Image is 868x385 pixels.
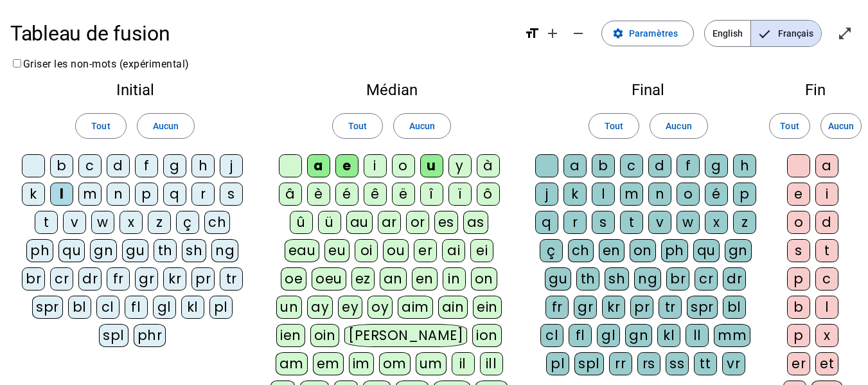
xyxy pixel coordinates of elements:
div: au [346,211,373,234]
span: Français [751,21,821,46]
div: ou [383,239,409,262]
div: w [91,211,114,234]
div: rr [609,352,632,375]
div: a [815,154,838,177]
div: j [535,183,558,206]
div: c [620,154,643,177]
div: u [420,154,443,177]
div: y [448,154,472,177]
div: e [787,183,810,206]
h2: Final [534,82,763,98]
div: un [276,296,302,319]
div: ô [477,183,500,206]
div: gu [545,267,571,291]
div: er [787,352,810,375]
div: oe [281,267,306,291]
div: h [733,154,756,177]
div: am [276,352,308,375]
div: n [107,183,130,206]
div: or [406,211,429,234]
div: ien [276,324,305,347]
div: m [620,183,643,206]
div: ph [26,239,53,262]
div: p [787,324,810,347]
span: Tout [91,118,110,134]
span: Aucun [828,118,854,134]
div: t [35,211,58,234]
div: on [630,239,656,262]
div: kl [181,296,204,319]
div: es [434,211,458,234]
div: fl [569,324,592,347]
div: g [705,154,728,177]
div: br [22,267,45,291]
div: s [220,183,243,206]
div: ay [307,296,333,319]
div: ai [442,239,465,262]
h2: Médian [270,82,513,98]
div: eau [285,239,320,262]
h1: Tableau de fusion [10,13,514,54]
div: c [78,154,102,177]
button: Aucun [393,113,451,139]
div: bl [723,296,746,319]
span: Aucun [666,118,691,134]
div: ç [540,239,563,262]
div: é [335,183,359,206]
div: oin [310,324,340,347]
span: English [705,21,750,46]
div: d [815,211,838,234]
div: b [787,296,810,319]
input: Griser les non-mots (expérimental) [13,59,21,67]
div: cr [695,267,718,291]
div: a [307,154,330,177]
div: t [620,211,643,234]
div: l [592,183,615,206]
div: spl [99,324,128,347]
div: rs [637,352,660,375]
div: fr [545,296,569,319]
div: kl [657,324,680,347]
div: û [290,211,313,234]
span: Tout [348,118,367,134]
div: î [420,183,443,206]
div: pl [546,352,569,375]
div: mm [714,324,750,347]
div: cr [50,267,73,291]
div: um [416,352,447,375]
div: er [414,239,437,262]
mat-icon: format_size [524,26,540,41]
div: in [443,267,466,291]
div: fr [107,267,130,291]
div: à [477,154,500,177]
button: Entrer en plein écran [832,21,858,46]
div: ion [472,324,502,347]
div: phr [134,324,166,347]
div: s [787,239,810,262]
div: k [563,183,587,206]
div: tr [220,267,243,291]
div: j [220,154,243,177]
div: qu [693,239,720,262]
div: b [50,154,73,177]
div: q [535,211,558,234]
div: aim [398,296,433,319]
button: Diminuer la taille de la police [565,21,591,46]
div: i [815,183,838,206]
div: gn [725,239,752,262]
button: Tout [332,113,383,139]
div: en [412,267,438,291]
div: â [279,183,302,206]
div: o [392,154,415,177]
div: gl [597,324,620,347]
div: [PERSON_NAME] [344,324,467,347]
div: bl [68,296,91,319]
button: Aucun [820,113,862,139]
div: z [148,211,171,234]
div: cl [540,324,563,347]
button: Tout [769,113,810,139]
div: ar [378,211,401,234]
div: kr [602,296,625,319]
div: v [63,211,86,234]
div: s [592,211,615,234]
